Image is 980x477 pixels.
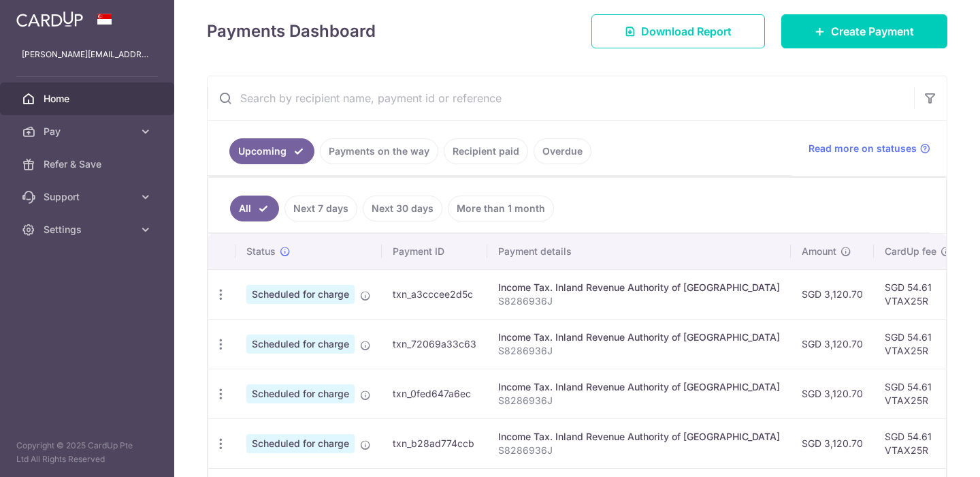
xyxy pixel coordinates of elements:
[284,196,357,221] a: Next 7 days
[781,14,947,48] a: Create Payment
[208,76,914,120] input: Search by recipient name, payment id or reference
[382,319,487,369] td: txn_72069a33c63
[498,281,780,294] div: Income Tax. Inland Revenue Authority of [GEOGRAPHIC_DATA]
[874,369,962,418] td: SGD 54.61 VTAX25R
[246,285,355,304] span: Scheduled for charge
[534,138,591,164] a: Overdue
[874,319,962,369] td: SGD 54.61 VTAX25R
[363,196,442,221] a: Next 30 days
[246,335,355,354] span: Scheduled for charge
[246,384,355,403] span: Scheduled for charge
[791,369,874,418] td: SGD 3,120.70
[382,369,487,418] td: txn_0fed647a6ec
[382,418,487,468] td: txn_b28ad774ccb
[320,138,438,164] a: Payments on the way
[498,380,780,394] div: Income Tax. Inland Revenue Authority of [GEOGRAPHIC_DATA]
[44,92,133,106] span: Home
[444,138,528,164] a: Recipient paid
[31,10,59,22] span: Help
[487,234,791,269] th: Payment details
[874,418,962,468] td: SGD 54.61 VTAX25R
[791,319,874,369] td: SGD 3,120.70
[808,142,917,155] span: Read more on statuses
[246,434,355,453] span: Scheduled for charge
[791,269,874,319] td: SGD 3,120.70
[16,11,83,27] img: CardUp
[22,48,152,61] p: [PERSON_NAME][EMAIL_ADDRESS][DOMAIN_NAME]
[44,190,133,204] span: Support
[641,23,732,40] span: Download Report
[230,196,279,221] a: All
[802,245,836,258] span: Amount
[44,223,133,236] span: Settings
[229,138,314,164] a: Upcoming
[791,418,874,468] td: SGD 3,120.70
[382,234,487,269] th: Payment ID
[498,394,780,407] p: S8286936J
[831,23,914,40] span: Create Payment
[808,142,930,155] a: Read more on statuses
[207,19,376,44] h4: Payments Dashboard
[498,330,780,344] div: Income Tax. Inland Revenue Authority of [GEOGRAPHIC_DATA]
[498,430,780,444] div: Income Tax. Inland Revenue Authority of [GEOGRAPHIC_DATA]
[498,294,780,308] p: S8286936J
[498,344,780,358] p: S8286936J
[382,269,487,319] td: txn_a3cccee2d5c
[44,157,133,171] span: Refer & Save
[874,269,962,319] td: SGD 54.61 VTAX25R
[885,245,936,258] span: CardUp fee
[591,14,765,48] a: Download Report
[246,245,276,258] span: Status
[44,125,133,138] span: Pay
[448,196,554,221] a: More than 1 month
[498,444,780,457] p: S8286936J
